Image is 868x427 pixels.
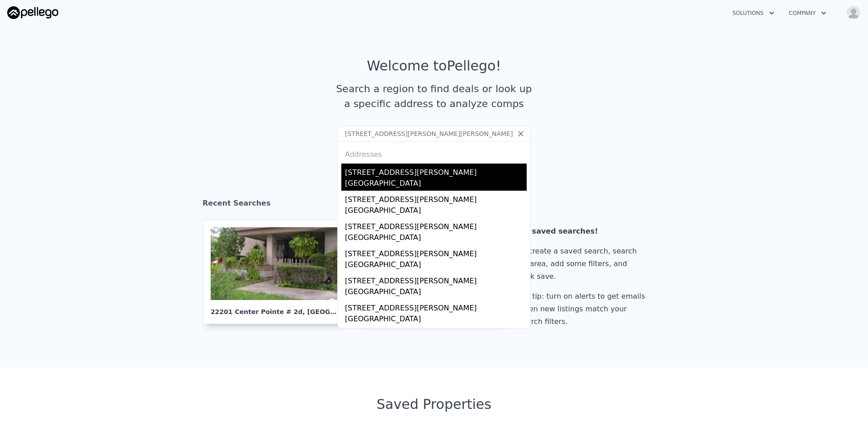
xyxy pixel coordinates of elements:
div: To create a saved search, search an area, add some filters, and click save. [519,245,649,283]
button: Solutions [725,5,782,21]
a: 22201 Center Pointe # 2d, [GEOGRAPHIC_DATA] [203,220,355,324]
div: [GEOGRAPHIC_DATA] [345,259,527,272]
button: Company [782,5,834,21]
div: [STREET_ADDRESS][PERSON_NAME] [345,191,527,205]
input: Search an address or region... [337,126,531,142]
div: 22201 Center Pointe # 2d , [GEOGRAPHIC_DATA] [211,300,340,316]
div: [GEOGRAPHIC_DATA] [345,232,527,245]
div: [STREET_ADDRESS][PERSON_NAME] [345,218,527,232]
div: [STREET_ADDRESS][PERSON_NAME] [345,272,527,286]
div: Recent Searches [203,191,665,220]
div: [GEOGRAPHIC_DATA] [345,178,527,191]
div: [GEOGRAPHIC_DATA] [345,314,527,326]
div: [STREET_ADDRESS][PERSON_NAME] [345,299,527,314]
div: Addresses [341,142,527,164]
div: No saved searches! [519,225,649,238]
div: Welcome to Pellego ! [367,58,501,74]
div: [STREET_ADDRESS][PERSON_NAME] [345,245,527,259]
div: [GEOGRAPHIC_DATA] [345,286,527,299]
img: Pellego [7,6,58,19]
div: Saved Properties [203,396,665,413]
div: [STREET_ADDRESS][PERSON_NAME] [345,164,527,178]
div: Search a region to find deals or look up a specific address to analyze comps [333,81,535,111]
img: avatar [846,5,861,20]
div: Pro tip: turn on alerts to get emails when new listings match your search filters. [519,290,649,328]
div: [GEOGRAPHIC_DATA] [345,205,527,218]
div: [STREET_ADDRESS][PERSON_NAME] [345,326,527,341]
